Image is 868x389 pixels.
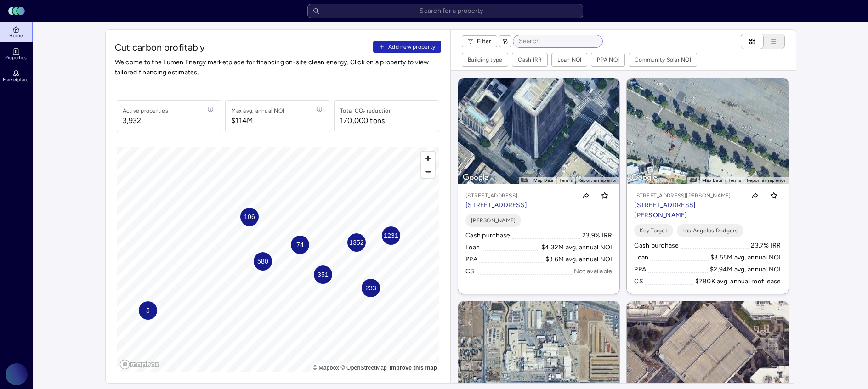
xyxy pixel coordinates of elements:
[634,241,679,251] div: Cash purchase
[465,242,480,253] div: Loan
[695,276,781,287] div: $780K avg. annual roof lease
[362,279,380,297] div: Map marker
[117,147,440,372] canvas: Map
[317,270,328,280] span: 351
[257,256,268,266] span: 580
[629,53,697,66] button: Community Solar NOI
[9,33,23,39] span: Home
[291,236,309,254] div: Map marker
[115,57,442,78] span: Welcome to the Lumen Energy marketplace for financing on-site clean energy. Click on a property t...
[231,106,284,115] div: Max avg. annual NOI
[755,34,785,49] button: List view
[244,212,255,222] span: 106
[5,55,27,61] span: Properties
[307,4,583,18] input: Search for a property
[373,41,441,53] button: Add new property
[296,240,303,250] span: 74
[340,115,385,126] div: 170,000 tons
[597,55,619,64] div: PPA NOI
[468,55,502,64] div: Building type
[552,53,587,66] button: Loan NOI
[634,265,646,275] div: PPA
[518,55,542,64] div: Cash IRR
[634,253,648,263] div: Loan
[465,200,527,210] p: [STREET_ADDRESS]
[634,276,643,287] div: CS
[313,365,339,371] a: Mapbox
[340,106,392,115] div: Total CO₂ reduction
[513,35,602,47] input: Search
[388,42,435,51] span: Add new property
[557,55,581,64] div: Loan NOI
[766,188,781,203] button: Toggle favorite
[139,301,157,320] div: Map marker
[3,77,28,83] span: Marketplace
[710,265,781,275] div: $2.94M avg. annual NOI
[254,252,272,271] div: Map marker
[741,34,764,49] button: Cards view
[458,78,619,294] a: Map[STREET_ADDRESS][STREET_ADDRESS]Toggle favorite[PERSON_NAME]Cash purchase23.9% IRRLoan$4.32M a...
[382,226,400,245] div: Map marker
[462,35,497,47] button: Filter
[465,191,527,200] p: [STREET_ADDRESS]
[477,37,491,46] span: Filter
[231,115,284,126] span: $114M
[347,233,366,252] div: Map marker
[314,265,332,284] div: Map marker
[640,226,668,235] span: Key Target
[383,231,398,241] span: 1231
[115,41,370,54] span: Cut carbon profitably
[541,242,613,253] div: $4.32M avg. annual NOI
[627,78,788,294] a: Map[STREET_ADDRESS][PERSON_NAME][STREET_ADDRESS][PERSON_NAME]Toggle favoriteKey TargetLos Angeles...
[574,266,612,276] div: Not available
[635,55,691,64] div: Community Solar NOI
[146,305,149,316] span: 5
[240,208,259,226] div: Map marker
[597,188,612,203] button: Toggle favorite
[123,115,168,126] span: 3,932
[710,253,781,263] div: $3.55M avg. annual NOI
[591,53,624,66] button: PPA NOI
[682,226,738,235] span: Los Angeles Dodgers
[390,365,437,371] a: Map feedback
[634,200,741,220] p: [STREET_ADDRESS][PERSON_NAME]
[465,266,475,276] div: CS
[119,359,160,370] a: Mapbox logo
[123,106,168,115] div: Active properties
[340,365,387,371] a: OpenStreetMap
[462,53,508,66] button: Building type
[421,165,435,178] button: Zoom out
[465,231,510,241] div: Cash purchase
[349,237,363,248] span: 1352
[512,53,547,66] button: Cash IRR
[465,254,477,265] div: PPA
[634,191,741,200] p: [STREET_ADDRESS][PERSON_NAME]
[365,283,376,293] span: 233
[421,152,435,165] button: Zoom in
[471,216,516,225] span: [PERSON_NAME]
[545,254,612,265] div: $3.6M avg. annual NOI
[751,241,781,251] div: 23.7% IRR
[582,231,612,241] div: 23.9% IRR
